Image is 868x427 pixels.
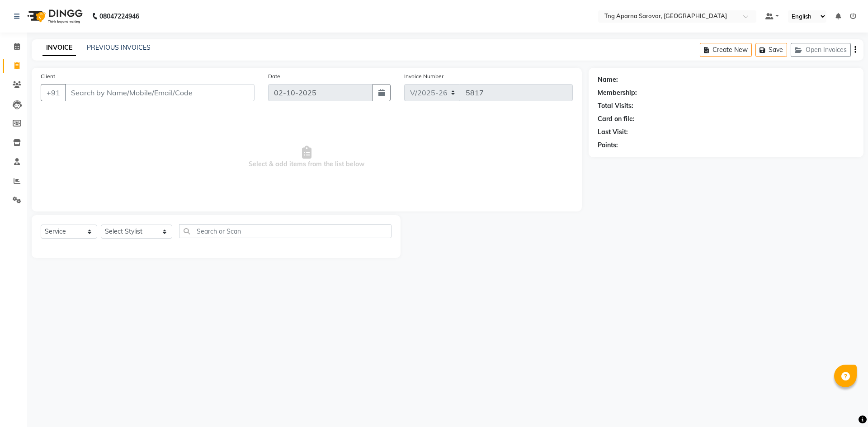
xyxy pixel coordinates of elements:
button: Create New [700,43,752,57]
div: Total Visits: [598,101,633,111]
div: Last Visit: [598,127,628,137]
label: Date [268,72,280,80]
a: INVOICE [42,40,76,56]
a: PREVIOUS INVOICES [87,43,151,52]
button: +91 [41,84,66,101]
div: Membership: [598,88,637,98]
b: 08047224946 [99,4,139,29]
input: Search or Scan [179,224,392,238]
iframe: chat widget [830,391,859,418]
img: logo [23,4,85,29]
button: Save [755,43,787,57]
button: Open Invoices [791,43,851,57]
label: Invoice Number [404,72,443,80]
label: Client [41,72,55,80]
div: Card on file: [598,114,635,124]
div: Name: [598,75,618,84]
span: Select & add items from the list below [41,112,573,202]
div: Points: [598,141,618,150]
input: Search by Name/Mobile/Email/Code [65,84,255,101]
